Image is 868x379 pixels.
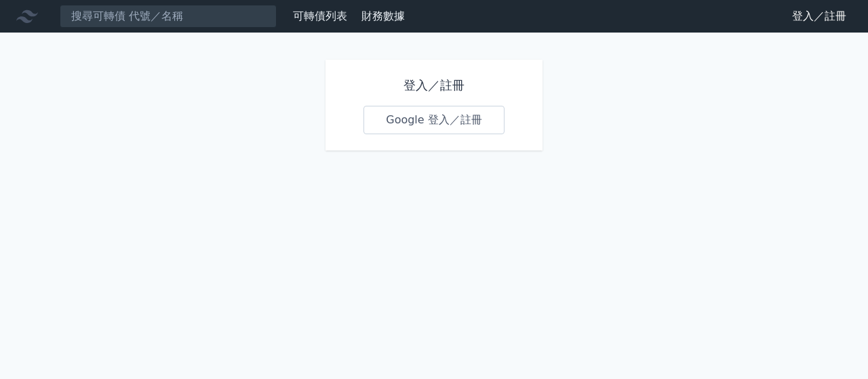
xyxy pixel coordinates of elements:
[293,9,347,22] a: 可轉債列表
[363,76,505,95] h1: 登入／註冊
[781,5,857,27] a: 登入／註冊
[60,5,277,28] input: 搜尋可轉債 代號／名稱
[361,9,405,22] a: 財務數據
[363,106,505,134] a: Google 登入／註冊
